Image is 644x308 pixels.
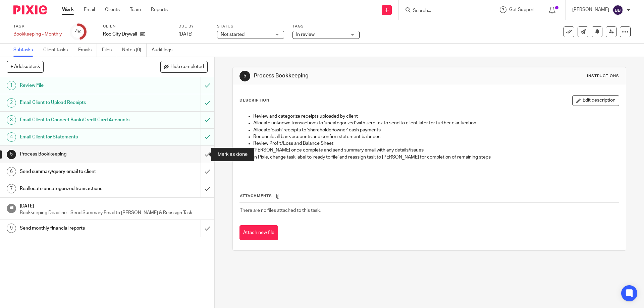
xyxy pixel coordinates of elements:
[253,113,619,120] p: Review and categorize receipts uploaded by client
[13,24,62,29] label: Task
[7,81,16,90] div: 1
[20,223,136,233] h1: Send monthly financial reports
[20,98,136,108] h1: Email Client to Upload Receipts
[240,194,272,198] span: Attachments
[78,44,97,57] a: Emails
[160,61,208,72] button: Hide completed
[587,73,619,79] div: Instructions
[20,209,208,216] p: Bookkeeping Deadline - Send Summary Email to [PERSON_NAME] & Reassign Task
[253,147,619,153] p: [PERSON_NAME] once complete and send summary email with any details/issues
[254,72,444,79] h1: Process Bookkeeping
[151,6,168,13] a: Reports
[13,44,38,57] a: Subtasks
[178,24,209,29] label: Due by
[7,98,16,108] div: 2
[20,132,136,142] h1: Email Client for Statements
[7,132,16,142] div: 4
[612,5,623,15] img: svg%3E
[20,201,208,209] h1: [DATE]
[170,64,204,70] span: Hide completed
[78,30,82,34] small: /9
[152,44,177,57] a: Audit logs
[7,224,16,233] div: 9
[20,115,136,125] h1: Email Client to Connect Bank/Credit Card Accounts
[221,32,245,37] span: Not started
[253,140,619,147] p: Review Profit/Loss and Balance Sheet
[13,5,47,14] img: Pixie
[7,184,16,193] div: 7
[103,31,137,38] p: Roc City Drywall
[572,95,619,106] button: Edit description
[84,6,95,13] a: Email
[253,133,619,140] p: Reconcile all bank accounts and confirm statement balances
[239,225,278,240] button: Attach new file
[239,98,269,103] p: Description
[20,167,136,177] h1: Send summary/query email to client
[509,7,535,12] span: Get Support
[178,32,193,37] span: [DATE]
[62,6,74,13] a: Work
[43,44,73,57] a: Client tasks
[253,120,619,126] p: Allocate unknown transactions to 'uncategorized' with zero tax to send to client later for furthe...
[7,150,16,159] div: 5
[122,44,147,57] a: Notes (0)
[20,80,136,90] h1: Review File
[217,24,284,29] label: Status
[20,184,136,194] h1: Reallocate uncategorized transactions
[253,154,619,161] p: In Pixie, change task label to 'ready to file' and reassign task to [PERSON_NAME] for completion ...
[75,28,82,36] div: 4
[105,6,120,13] a: Clients
[103,24,170,29] label: Client
[7,61,44,72] button: + Add subtask
[20,149,136,159] h1: Process Bookkeeping
[412,8,473,14] input: Search
[239,71,250,81] div: 5
[7,167,16,176] div: 6
[296,32,315,37] span: In review
[572,6,609,13] p: [PERSON_NAME]
[7,115,16,125] div: 3
[13,31,62,38] div: Bookkeeping - Monthly
[240,208,321,213] span: There are no files attached to this task.
[130,6,141,13] a: Team
[253,127,619,133] p: Allocate 'cash' receipts to 'shareholder/owner' cash payments
[292,24,360,29] label: Tags
[102,44,117,57] a: Files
